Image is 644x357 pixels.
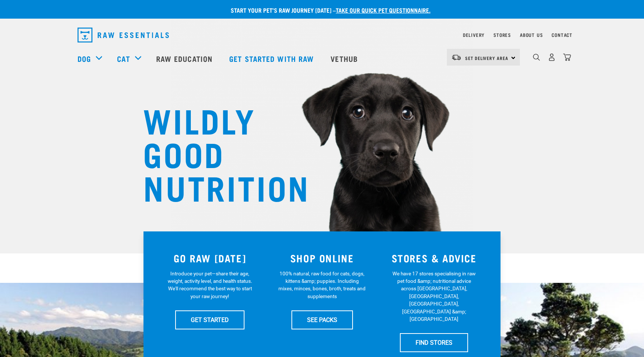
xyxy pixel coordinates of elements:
nav: dropdown navigation [72,25,572,45]
a: Delivery [463,34,484,36]
img: user.png [548,53,556,61]
a: FIND STORES [400,333,468,352]
a: About Us [520,34,543,36]
span: Set Delivery Area [465,57,508,59]
img: Raw Essentials Logo [78,28,169,42]
h3: GO RAW [DATE] [158,252,262,264]
p: 100% natural, raw food for cats, dogs, kittens &amp; puppies. Including mixes, minces, bones, bro... [278,270,366,300]
a: Get started with Raw [222,44,323,73]
a: Stores [493,34,511,36]
img: home-icon@2x.png [563,53,571,61]
h3: SHOP ONLINE [271,252,374,264]
a: take our quick pet questionnaire. [336,8,430,12]
a: Dog [78,53,91,64]
img: home-icon-1@2x.png [533,54,540,61]
h1: WILDLY GOOD NUTRITION [143,102,292,203]
a: GET STARTED [175,310,244,329]
a: Raw Education [149,44,222,73]
a: Vethub [323,44,367,73]
p: Introduce your pet—share their age, weight, activity level, and health status. We'll recommend th... [166,270,254,300]
img: van-moving.png [451,54,461,61]
p: We have 17 stores specialising in raw pet food &amp; nutritional advice across [GEOGRAPHIC_DATA],... [390,270,478,323]
a: SEE PACKS [291,310,353,329]
h3: STORES & ADVICE [382,252,486,264]
a: Cat [117,53,130,64]
a: Contact [552,34,572,36]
